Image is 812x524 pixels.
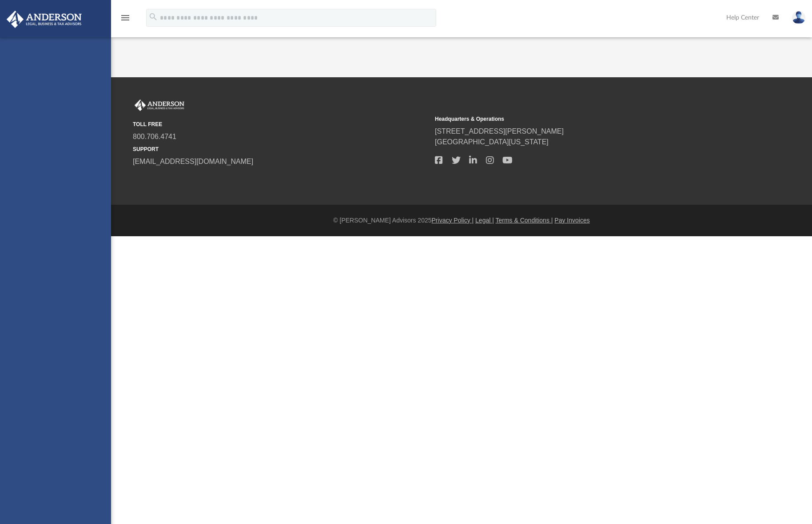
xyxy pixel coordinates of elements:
[133,158,253,165] a: [EMAIL_ADDRESS][DOMAIN_NAME]
[435,138,549,146] a: [GEOGRAPHIC_DATA][US_STATE]
[435,115,731,123] small: Headquarters & Operations
[133,120,429,128] small: TOLL FREE
[435,127,564,135] a: [STREET_ADDRESS][PERSON_NAME]
[133,133,176,140] a: 800.706.4741
[133,99,186,111] img: Anderson Advisors Platinum Portal
[148,12,158,22] i: search
[133,145,429,153] small: SUPPORT
[496,217,553,224] a: Terms & Conditions |
[4,11,84,28] img: Anderson Advisors Platinum Portal
[432,217,474,224] a: Privacy Policy |
[554,217,589,224] a: Pay Invoices
[792,11,805,24] img: User Pic
[475,217,494,224] a: Legal |
[120,17,131,23] a: menu
[111,216,812,225] div: © [PERSON_NAME] Advisors 2025
[120,12,131,23] i: menu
